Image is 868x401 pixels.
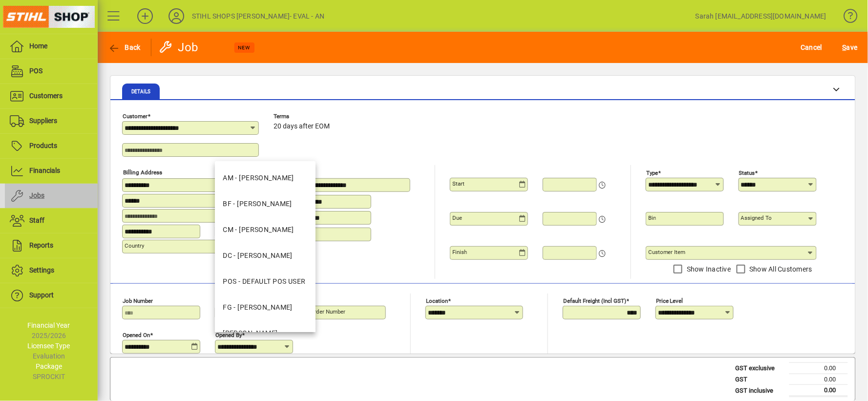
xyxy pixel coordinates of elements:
span: Cancel [801,40,823,55]
span: ave [843,40,858,55]
td: 0.00 [789,363,848,374]
mat-option: POS - DEFAULT POS USER [215,269,316,295]
mat-label: Due [452,214,462,221]
mat-option: FG - Fraser Guise [215,295,316,320]
mat-label: Start [452,180,465,187]
mat-label: Opened On [123,332,150,338]
mat-label: Country [125,242,144,249]
span: Settings [29,266,54,274]
a: Customers [5,84,98,108]
a: Knowledge Base [836,2,856,34]
span: Licensee Type [28,342,70,350]
mat-label: Job number [123,297,153,304]
a: Reports [5,233,98,258]
span: Financial Year [28,321,70,329]
td: GST exclusive [731,363,789,374]
mat-label: Finish [452,249,467,255]
span: S [843,43,847,51]
span: POS [29,67,42,75]
mat-label: Price Level [656,297,683,304]
mat-label: Assigned to [741,214,772,221]
span: NEW [238,44,251,51]
span: 20 days after EOM [274,123,330,130]
div: FG - [PERSON_NAME] [223,302,293,313]
span: Financials [29,167,60,174]
label: Show Inactive [685,264,731,274]
div: STIHL SHOPS [PERSON_NAME]- EVAL - AN [192,8,324,24]
mat-option: JC - Jenni Cubitt [215,320,316,346]
div: [PERSON_NAME] [223,328,278,338]
a: POS [5,59,98,84]
td: 0.00 [789,374,848,385]
mat-label: Location [426,297,448,304]
div: Job [159,40,200,55]
app-page-header-button: Back [98,39,151,56]
mat-label: Type [646,169,658,176]
span: Back [108,43,141,51]
a: Staff [5,209,98,233]
mat-label: Bin [648,214,656,221]
span: Support [29,291,54,299]
td: GST [731,374,789,385]
mat-label: Opened by [215,332,242,338]
button: Profile [161,7,192,25]
span: Terms [274,113,332,120]
mat-option: AM - Angela McKenzie [215,165,316,191]
span: Products [29,142,57,149]
button: Back [106,39,143,56]
span: Package [36,362,62,370]
span: Details [131,89,150,94]
mat-option: CM - Craig McKenzie [215,217,316,243]
a: Suppliers [5,109,98,133]
div: POS - DEFAULT POS USER [223,276,306,287]
a: Settings [5,258,98,283]
span: Jobs [29,191,44,199]
label: Show All Customers [748,264,813,274]
mat-option: DC - David Croad [215,243,316,269]
td: 0.00 [789,385,848,397]
a: View on map [246,159,261,174]
td: GST inclusive [731,385,789,397]
div: CM - [PERSON_NAME] [223,225,294,235]
mat-option: BF - Barry Finch [215,191,316,217]
button: Save [840,39,860,56]
mat-label: Order number [310,308,345,315]
div: BF - [PERSON_NAME] [223,199,292,209]
span: Suppliers [29,117,57,125]
a: Products [5,134,98,158]
button: Add [129,7,161,25]
div: DC - [PERSON_NAME] [223,251,293,261]
mat-label: Status [739,169,755,176]
span: Reports [29,241,53,249]
mat-label: Default Freight (incl GST) [563,297,626,304]
mat-label: Customer Item [648,249,686,255]
button: Cancel [799,39,825,56]
div: AM - [PERSON_NAME] [223,173,294,183]
span: Staff [29,216,44,224]
div: Sarah [EMAIL_ADDRESS][DOMAIN_NAME] [696,8,826,24]
a: Home [5,34,98,59]
span: Customers [29,92,63,100]
a: Support [5,283,98,308]
a: Financials [5,159,98,183]
span: Home [29,42,47,50]
mat-label: Customer [123,113,148,120]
